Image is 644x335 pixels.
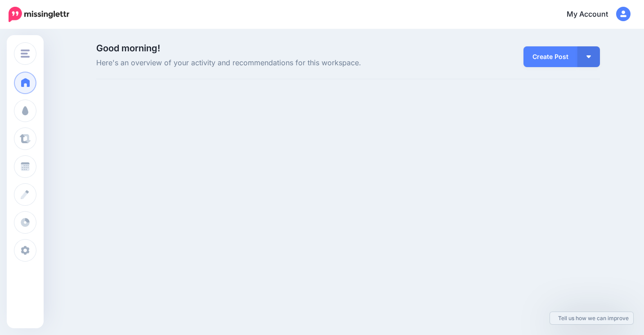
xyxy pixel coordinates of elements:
a: Tell us how we can improve [550,312,633,324]
img: menu.png [21,50,30,58]
img: Missinglettr [9,7,69,22]
span: Good morning! [96,43,160,54]
img: arrow-down-white.png [586,55,591,58]
a: Create Post [523,46,577,67]
a: My Account [558,4,631,26]
span: Here's an overview of your activity and recommendations for this workspace. [96,57,428,69]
